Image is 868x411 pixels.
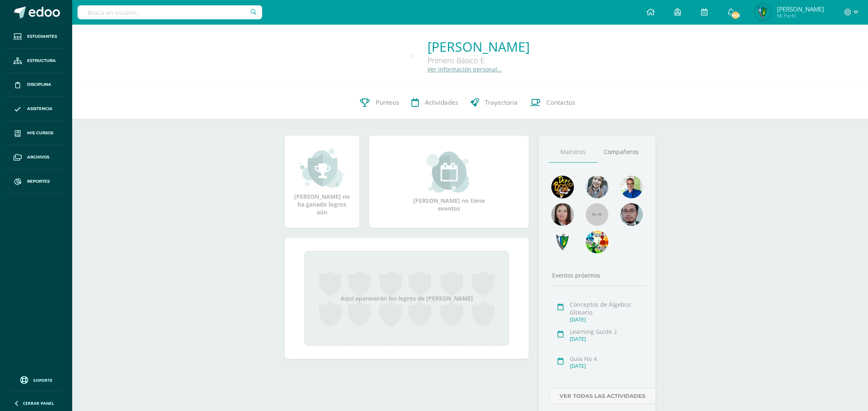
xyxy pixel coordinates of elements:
div: [DATE] [570,363,643,370]
a: Estructura [7,49,66,73]
img: 29fc2a48271e3f3676cb2cb292ff2552.png [551,176,574,198]
span: Estructura [27,57,56,64]
span: Punteos [376,98,399,107]
img: event_small.png [427,152,471,193]
img: achievement_small.png [299,147,344,188]
span: Cerrar panel [23,400,54,406]
div: Primero Básico E [427,55,530,65]
img: 67c3d6f6ad1c930a517675cdc903f95f.png [551,203,574,226]
img: 55x55 [586,203,608,226]
div: Aquí aparecerán los logros de [PERSON_NAME] [304,251,509,346]
div: Conceptos de Álgebra: Glosario [570,301,643,316]
a: Estudiantes [7,25,66,49]
a: Reportes [7,170,66,194]
a: Trayectoria [464,86,524,119]
span: Reportes [27,178,50,185]
a: Ver todas las actividades [549,388,656,404]
span: Contactos [546,98,575,107]
span: Trayectoria [485,98,518,107]
span: Archivos [27,154,49,161]
a: Contactos [524,86,581,119]
a: Archivos [7,145,66,170]
a: [PERSON_NAME] [427,38,530,55]
a: Disciplina [7,73,66,97]
img: 7cab5f6743d087d6deff47ee2e57ce0d.png [551,231,574,253]
div: Guia No 4 [570,355,643,363]
input: Busca un usuario... [78,5,262,19]
img: a43eca2235894a1cc1b3d6ce2f11d98a.png [586,231,608,253]
img: d0e54f245e8330cebada5b5b95708334.png [620,203,643,226]
span: Soporte [33,377,53,383]
div: Eventos próximos [549,271,646,279]
img: 1b281a8218983e455f0ded11b96ffc56.png [754,4,771,21]
a: Maestros [549,142,597,163]
a: Punteos [354,86,405,119]
div: Learning Guide 2 [570,328,643,335]
span: Actividades [425,98,458,107]
div: [PERSON_NAME] no ha ganado logros aún [293,147,351,216]
span: Asistencia [27,106,53,112]
div: [DATE] [570,316,643,323]
div: [DATE] [570,335,643,342]
a: Ver información personal... [427,65,502,73]
span: Estudiantes [27,33,57,40]
a: Compañeros [597,142,646,163]
img: 10741f48bcca31577cbcd80b61dad2f3.png [620,176,643,198]
span: Mi Perfil [777,12,824,19]
div: [PERSON_NAME] no tiene eventos [408,152,490,212]
a: Asistencia [7,97,66,121]
a: Mis cursos [7,121,66,145]
a: Soporte [10,374,62,385]
span: 802 [731,11,740,20]
span: [PERSON_NAME] [777,5,824,13]
span: Mis cursos [27,130,53,136]
span: Disciplina [27,81,51,88]
img: 45bd7986b8947ad7e5894cbc9b781108.png [586,176,608,198]
a: Actividades [405,86,464,119]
